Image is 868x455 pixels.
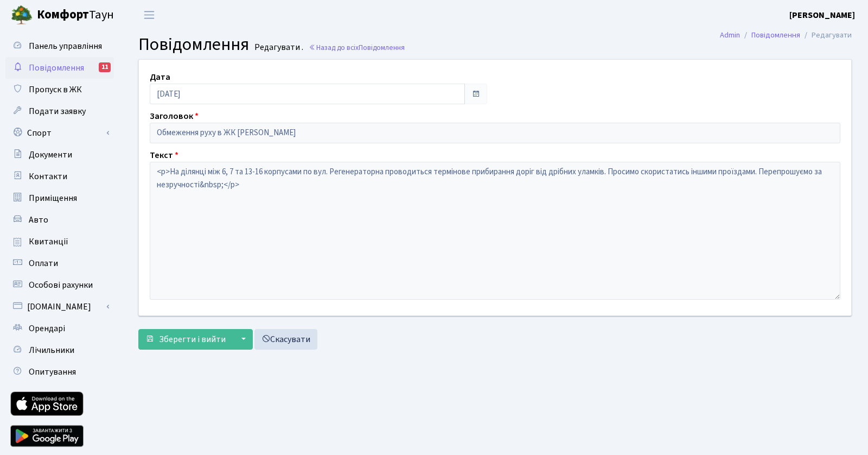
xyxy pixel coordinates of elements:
label: Дата [150,71,170,84]
a: [PERSON_NAME] [789,9,855,22]
span: Авто [29,214,48,226]
a: Оплати [5,252,114,274]
b: [PERSON_NAME] [789,9,855,21]
span: Повідомлення [359,42,405,53]
a: Admin [720,29,740,41]
button: Зберегти і вийти [138,329,233,350]
span: Особові рахунки [29,279,93,291]
img: logo.png [11,4,33,26]
span: Контакти [29,170,67,182]
a: Авто [5,209,114,231]
a: Скасувати [254,329,317,350]
a: [DOMAIN_NAME] [5,296,114,318]
a: Панель управління [5,35,114,57]
nav: breadcrumb [704,24,868,47]
a: Орендарі [5,318,114,339]
a: Повідомлення [751,29,800,41]
span: Документи [29,149,72,161]
span: Пропуск в ЖК [29,84,82,96]
a: Приміщення [5,187,114,209]
span: Квитанції [29,236,68,248]
a: Опитування [5,361,114,383]
li: Редагувати [800,29,852,41]
span: Орендарі [29,323,65,334]
span: Лічильники [29,344,74,356]
a: Квитанції [5,231,114,252]
label: Текст [150,149,178,162]
a: Назад до всіхПовідомлення [309,42,405,53]
span: Панель управління [29,40,102,52]
textarea: <p>На ділянці між 6, 7 та 13-16 корпусами по вул. Регенераторна проводиться термінове прибирання ... [150,162,840,300]
a: Лічильники [5,339,114,361]
span: Подати заявку [29,105,86,117]
b: Комфорт [37,6,89,23]
span: Повідомлення [29,62,84,74]
span: Приміщення [29,192,77,204]
span: Повідомлення [138,32,249,57]
a: Спорт [5,122,114,144]
small: Редагувати . [252,42,303,53]
a: Подати заявку [5,100,114,122]
a: Пропуск в ЖК [5,79,114,100]
a: Особові рахунки [5,274,114,296]
span: Зберегти і вийти [159,333,226,345]
div: 11 [99,62,111,72]
a: Контакти [5,166,114,187]
button: Переключити навігацію [136,6,163,24]
span: Оплати [29,257,58,269]
label: Заголовок [150,110,199,123]
span: Таун [37,6,114,24]
a: Документи [5,144,114,166]
a: Повідомлення11 [5,57,114,79]
span: Опитування [29,366,76,378]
